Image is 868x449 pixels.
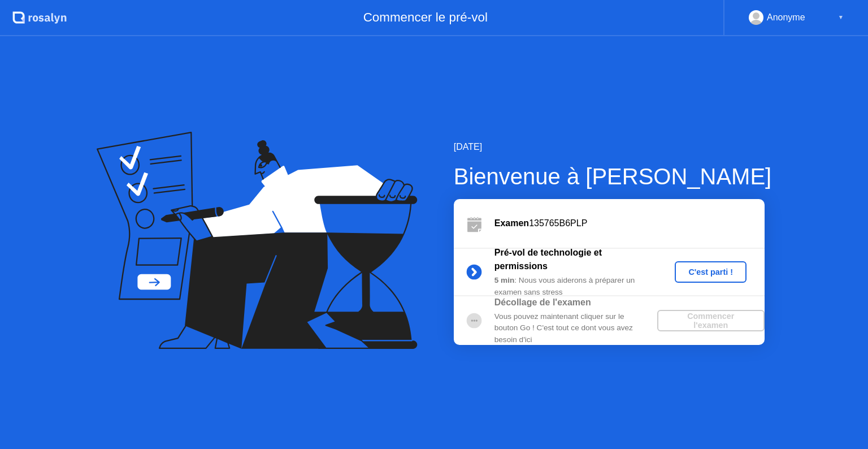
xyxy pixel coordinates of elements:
[494,276,515,284] b: 5 min
[679,267,742,277] div: C'est parti !
[454,159,771,193] div: Bienvenue à [PERSON_NAME]
[675,261,747,283] button: C'est parti !
[494,248,602,271] b: Pré-vol de technologie et permissions
[662,312,760,330] div: Commencer l'examen
[494,297,591,307] b: Décollage de l'examen
[657,310,765,331] button: Commencer l'examen
[494,311,657,346] div: Vous pouvez maintenant cliquer sur le bouton Go ! C'est tout ce dont vous avez besoin d'ici
[454,140,771,154] div: [DATE]
[494,275,657,298] div: : Nous vous aiderons à préparer un examen sans stress
[494,218,529,228] b: Examen
[838,10,844,25] div: ▼
[767,10,805,25] div: Anonyme
[494,217,765,230] div: 135765B6PLP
